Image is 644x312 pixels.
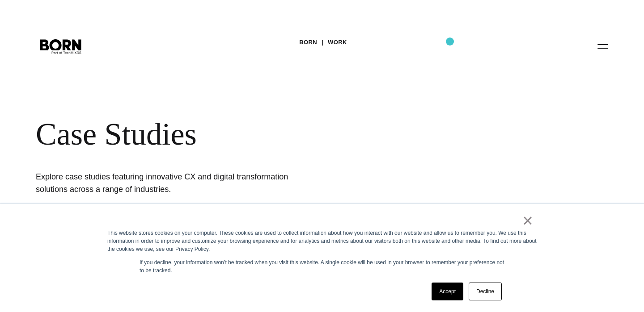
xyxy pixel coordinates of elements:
div: Case Studies [36,116,546,153]
button: Open [592,37,614,55]
a: Work [328,36,347,49]
div: This website stores cookies on your computer. These cookies are used to collect information about... [107,229,537,253]
a: × [522,216,533,225]
a: Accept [432,283,463,300]
h1: Explore case studies featuring innovative CX and digital transformation solutions across a range ... [36,171,304,196]
a: BORN [299,36,317,49]
a: Decline [469,283,502,300]
p: If you decline, your information won’t be tracked when you visit this website. A single cookie wi... [140,258,504,275]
